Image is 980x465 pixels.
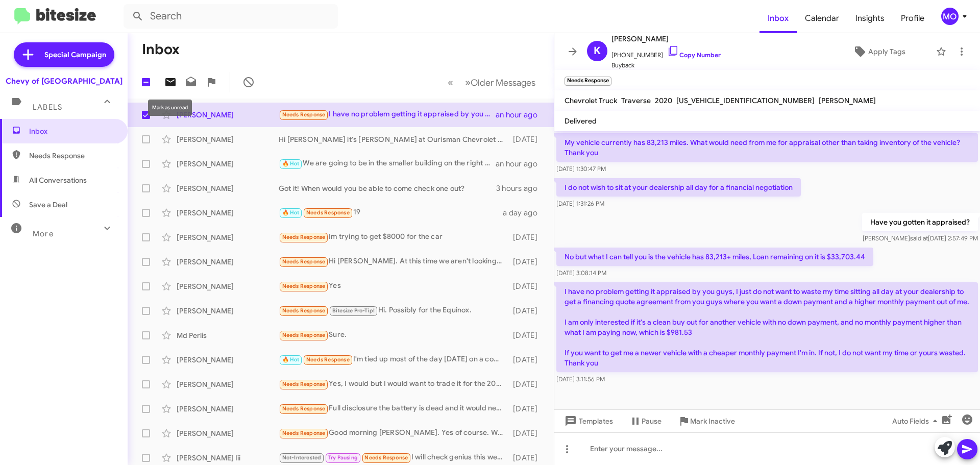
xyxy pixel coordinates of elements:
button: Templates [554,412,621,430]
div: Chevy of [GEOGRAPHIC_DATA] [6,76,122,86]
div: [PERSON_NAME] [177,110,279,120]
span: Try Pausing [328,454,358,461]
span: Inbox [759,4,797,33]
span: Auto Fields [892,412,941,430]
span: 🔥 Hot [282,160,300,167]
a: Special Campaign [14,42,114,67]
div: Good morning [PERSON_NAME]. Yes of course. What's the best you can do? Thanks. [279,427,508,439]
h1: Inbox [142,41,180,58]
span: Needs Response [282,258,326,265]
span: Needs Response [306,209,350,216]
div: [PERSON_NAME] [177,281,279,291]
span: K [594,43,601,59]
span: » [465,76,471,89]
p: No but what I can tell you is the vehicle has 83,213+ miles, Loan remaining on it is $33,703.44 [556,248,873,266]
div: [PERSON_NAME] [177,355,279,365]
div: Hi [PERSON_NAME]. At this time we aren't looking to sell it. Thank you [279,256,508,267]
div: [PERSON_NAME] Iii [177,453,279,463]
div: [DATE] [508,232,546,242]
span: Traverse [621,96,651,105]
span: [DATE] 3:11:56 PM [556,375,605,383]
span: [PERSON_NAME] [DATE] 2:57:49 PM [863,234,978,242]
span: Templates [562,412,613,430]
p: I have no problem getting it appraised by you guys, I just do not want to waste my time sitting a... [556,282,978,372]
div: [DATE] [508,379,546,389]
span: 🔥 Hot [282,356,300,363]
div: Hi [PERSON_NAME] it's [PERSON_NAME] at Ourisman Chevrolet of [GEOGRAPHIC_DATA]. Just wanted to fo... [279,134,508,144]
span: Bitesize Pro-Tip! [332,307,375,314]
p: My vehicle currently has 83,213 miles. What would need from me for appraisal other than taking in... [556,133,978,162]
div: Full disclosure the battery is dead and it would need to be picked up. [279,403,508,414]
span: [DATE] 1:31:26 PM [556,200,604,207]
button: Pause [621,412,670,430]
span: Needs Response [282,332,326,338]
span: [US_VEHICLE_IDENTIFICATION_NUMBER] [676,96,815,105]
span: Needs Response [282,283,326,289]
div: Hi. Possibly for the Equinox. [279,305,508,316]
div: an hour ago [496,110,546,120]
a: Profile [893,4,933,33]
p: Have you gotten it appraised? [862,213,978,231]
a: Calendar [797,4,847,33]
span: [PERSON_NAME] [819,96,876,105]
span: All Conversations [29,175,87,185]
span: said at [910,234,928,242]
div: [DATE] [508,306,546,316]
div: [PERSON_NAME] [177,208,279,218]
div: [DATE] [508,355,546,365]
div: Im trying to get $8000 for the car [279,231,508,243]
div: [DATE] [508,330,546,340]
span: Needs Response [29,151,116,161]
input: Search [124,4,338,29]
button: Mark Inactive [670,412,743,430]
span: Needs Response [282,405,326,412]
div: [DATE] [508,428,546,438]
button: Previous [442,72,459,93]
span: Mark Inactive [690,412,735,430]
span: [PHONE_NUMBER] [611,45,721,60]
span: Needs Response [282,234,326,240]
span: Needs Response [306,356,350,363]
div: I'm tied up most of the day [DATE] on a company event. Let's talk [DATE]. [279,354,508,365]
span: Needs Response [282,307,326,314]
div: [DATE] [508,134,546,144]
div: [PERSON_NAME] [177,379,279,389]
div: Got it! When would you be able to come check one out? [279,183,496,193]
button: Next [459,72,542,93]
span: « [448,76,453,89]
span: Not-Interested [282,454,322,461]
span: [DATE] 3:08:14 PM [556,269,606,277]
button: MO [933,8,969,25]
div: Mark as unread [148,100,192,116]
div: [DATE] [508,281,546,291]
nav: Page navigation example [442,72,542,93]
span: Needs Response [282,111,326,118]
span: 🔥 Hot [282,209,300,216]
div: 19 [279,207,503,218]
span: [PERSON_NAME] [611,33,721,45]
div: a day ago [503,208,546,218]
a: Copy Number [667,51,721,59]
div: 3 hours ago [496,183,546,193]
span: Needs Response [282,430,326,436]
div: I will check genius this week [279,452,508,463]
div: [PERSON_NAME] [177,159,279,169]
span: Needs Response [364,454,408,461]
span: Pause [642,412,661,430]
div: Yes [279,280,508,292]
button: Auto Fields [884,412,949,430]
span: Inbox [29,126,116,136]
div: MO [941,8,959,25]
span: Special Campaign [44,50,106,60]
div: [PERSON_NAME] [177,183,279,193]
span: Labels [33,103,62,112]
span: 2020 [655,96,672,105]
div: Sure. [279,329,508,341]
span: Chevrolet Truck [565,96,617,105]
span: Apply Tags [868,42,905,61]
div: [DATE] [508,404,546,414]
div: [PERSON_NAME] [177,306,279,316]
div: [DATE] [508,257,546,267]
